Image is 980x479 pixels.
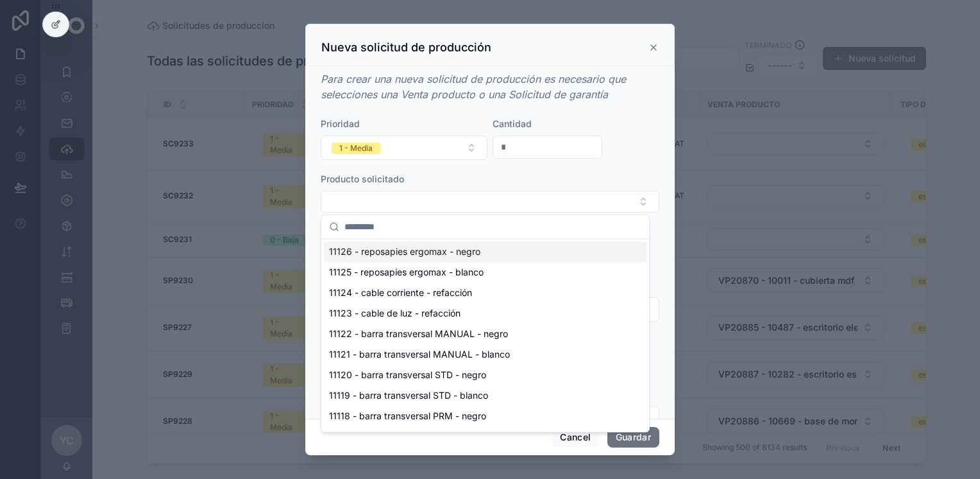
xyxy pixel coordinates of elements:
button: Cancel [552,427,599,448]
button: Guardar [607,427,659,448]
span: Prioridad [321,118,360,129]
span: 11117 - barra transversal PRM - blanco [329,430,489,443]
span: 11119 - barra transversal STD - blanco [329,389,488,402]
span: 11118 - barra transversal PRM - negro [329,410,486,422]
span: 11125 - reposapies ergomax - blanco [329,266,484,279]
div: Suggestions [321,239,649,431]
button: Select Button [321,191,659,213]
span: Cantidad [493,118,532,129]
h3: Nueva solicitud de producción [321,40,491,55]
span: 11124 - cable corriente - refacción [329,286,472,299]
span: Producto solicitado [321,173,404,184]
div: 1 - Media [339,143,373,154]
span: 11126 - reposapies ergomax - negro [329,245,480,258]
span: 11120 - barra transversal STD - negro [329,369,486,381]
em: Para crear una nueva solicitud de producción es necesario que selecciones una Venta producto o un... [321,73,626,101]
button: Select Button [321,135,487,160]
span: 11122 - barra transversal MANUAL - negro [329,327,508,340]
span: 11123 - cable de luz - refacción [329,307,460,320]
span: 11121 - barra transversal MANUAL - blanco [329,348,510,361]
